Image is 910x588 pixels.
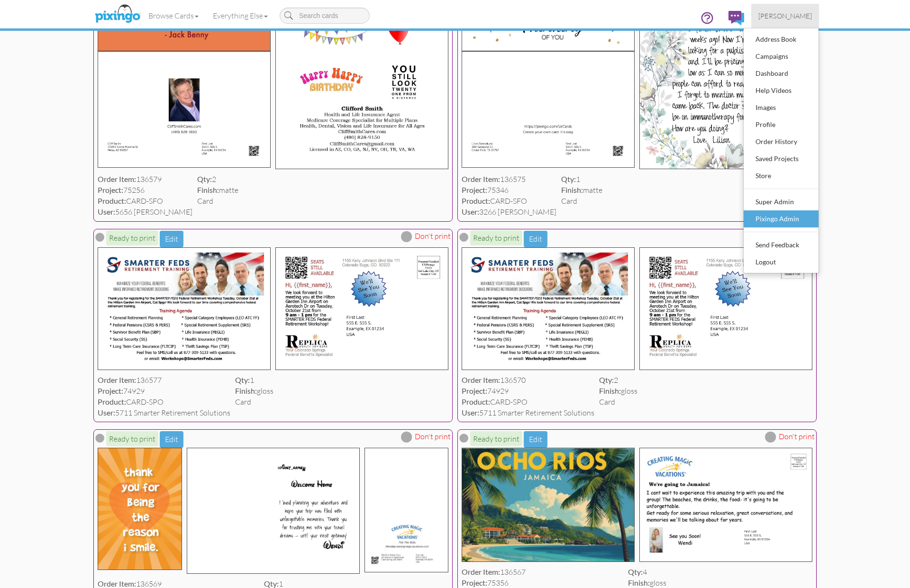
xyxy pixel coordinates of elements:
[364,448,449,572] img: 136100-3-1758635029896-3fc9af52381a5fbb-qa.jpg
[98,51,271,168] img: 136335-3-1759337148444-723f5d87524c5cf7-qa.jpg
[753,152,809,166] div: Saved Projects
[160,231,183,247] button: Edit
[98,185,123,194] strong: Project:
[462,397,594,407] div: CARD-SPO
[98,579,136,588] strong: Order Item:
[98,174,136,183] strong: Order Item:
[98,397,230,407] div: CARD-SPO
[462,207,479,216] strong: User:
[462,567,500,576] strong: Order Item:
[462,448,635,562] img: 136571-1-1760026466649-12c928c84f0c4626-qa.jpg
[599,386,621,395] strong: Finish:
[744,82,819,99] a: Help Videos
[470,230,522,245] span: Ready to print
[106,431,158,446] span: Ready to print
[92,2,143,26] img: pixingo logo
[728,11,744,25] img: comments.svg
[462,386,594,397] div: 74929
[235,386,273,397] div: gloss
[753,66,809,81] div: Dashboard
[744,150,819,167] a: Saved Projects
[753,83,809,98] div: Help Videos
[628,567,643,576] strong: Qty:
[758,12,812,20] span: [PERSON_NAME]
[462,407,594,418] div: 5711 Smarter Retirement Solutions
[197,185,238,196] div: matte
[744,48,819,65] a: Campaigns
[753,100,809,115] div: Images
[160,431,183,448] button: Edit
[462,247,635,370] img: 135568-1-1757469586427-f4e11befa365da60-qa.jpg
[98,375,136,384] strong: Order Item:
[599,375,637,386] div: 2
[524,431,547,448] button: Edit
[744,236,819,253] a: Send Feedback
[264,579,279,588] strong: Qty:
[744,167,819,184] a: Store
[206,4,275,27] a: Everything Else
[744,193,819,210] a: Super Admin
[462,185,487,194] strong: Project:
[753,169,809,183] div: Store
[561,174,602,185] div: 1
[744,116,819,133] a: Profile
[470,431,522,446] span: Ready to print
[462,375,594,386] div: 136570
[235,375,250,384] strong: Qty:
[462,207,556,217] div: 3266 [PERSON_NAME]
[639,247,812,370] img: 135568-2-1757469586427-f4e11befa365da60-qa.jpg
[753,135,809,149] div: Order History
[753,212,809,226] div: Pixingo Admin
[744,65,819,82] a: Dashboard
[561,196,602,207] div: Card
[599,397,637,407] div: Card
[744,133,819,150] a: Order History
[98,196,126,205] strong: Product:
[197,174,212,183] strong: Qty:
[753,32,809,46] div: Address Book
[98,375,230,386] div: 136577
[751,4,819,28] a: [PERSON_NAME]
[98,386,230,397] div: 74929
[462,408,479,417] strong: User:
[561,185,583,194] strong: Finish:
[628,578,650,587] strong: Finish:
[98,247,271,370] img: 135568-1-1757469586427-f4e11befa365da60-qa.jpg
[415,231,451,242] span: Don't print
[197,196,238,207] div: Card
[106,230,158,245] span: Ready to print
[98,196,192,207] div: CARD-SFO
[744,253,819,271] a: Logout
[744,99,819,116] a: Images
[415,431,451,442] span: Don't print
[98,185,192,196] div: 75256
[462,375,500,384] strong: Order Item:
[462,386,487,395] strong: Project:
[744,31,819,48] a: Address Book
[98,207,192,217] div: 5656 [PERSON_NAME]
[753,255,809,269] div: Logout
[187,448,360,574] img: 136100-2-1758635029896-3fc9af52381a5fbb-qa.jpg
[462,174,500,183] strong: Order Item:
[744,210,819,227] a: Pixingo Admin
[462,397,490,406] strong: Product:
[561,185,602,196] div: matte
[462,174,556,185] div: 136575
[98,207,115,216] strong: User:
[462,196,490,205] strong: Product:
[561,174,576,183] strong: Qty:
[98,397,126,406] strong: Product:
[753,195,809,209] div: Super Admin
[753,49,809,63] div: Campaigns
[235,375,273,386] div: 1
[98,408,115,417] strong: User:
[462,196,556,207] div: CARD-SFO
[599,375,614,384] strong: Qty:
[779,431,815,442] span: Don't print
[462,567,623,578] div: 136567
[280,8,370,24] input: Search cards
[639,448,812,562] img: 136571-2-1760026466649-12c928c84f0c4626-qa.jpg
[599,386,637,397] div: gloss
[98,174,192,185] div: 136579
[462,185,556,196] div: 75346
